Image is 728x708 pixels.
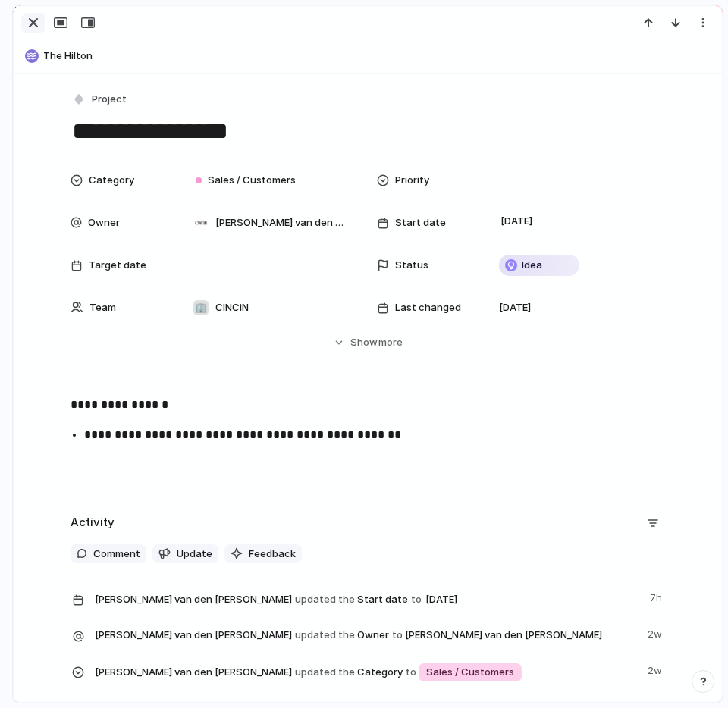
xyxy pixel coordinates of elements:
[193,300,209,315] div: 🏢
[43,49,715,64] span: The Hilton
[499,300,531,315] span: [DATE]
[395,300,461,315] span: Last changed
[20,44,715,68] button: The Hilton
[71,514,115,531] h2: Activity
[295,665,355,680] span: updated the
[92,92,127,107] span: Project
[350,335,378,350] span: Show
[89,258,146,273] span: Target date
[378,335,403,350] span: more
[395,173,429,188] span: Priority
[426,665,514,680] span: Sales / Customers
[95,587,641,610] span: Start date
[71,329,665,356] button: Showmore
[95,660,639,683] span: Category
[152,544,218,564] button: Update
[405,628,602,643] span: [PERSON_NAME] van den [PERSON_NAME]
[89,173,134,188] span: Category
[422,591,462,609] span: [DATE]
[497,212,537,230] span: [DATE]
[395,258,428,273] span: Status
[69,89,131,111] button: Project
[215,300,249,315] span: CINCiN
[395,215,446,230] span: Start date
[71,544,146,564] button: Comment
[89,300,116,315] span: Team
[406,665,416,680] span: to
[208,173,296,188] span: Sales / Customers
[95,628,292,643] span: [PERSON_NAME] van den [PERSON_NAME]
[177,547,212,562] span: Update
[295,592,355,607] span: updated the
[249,547,296,562] span: Feedback
[88,215,120,230] span: Owner
[224,544,302,564] button: Feedback
[95,592,292,607] span: [PERSON_NAME] van den [PERSON_NAME]
[215,215,346,230] span: [PERSON_NAME] van den [PERSON_NAME]
[95,665,292,680] span: [PERSON_NAME] van den [PERSON_NAME]
[392,628,403,643] span: to
[411,592,422,607] span: to
[522,258,542,273] span: Idea
[93,547,140,562] span: Comment
[650,587,665,606] span: 7h
[648,624,665,642] span: 2w
[648,660,665,678] span: 2w
[95,624,639,645] span: Owner
[295,628,355,643] span: updated the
